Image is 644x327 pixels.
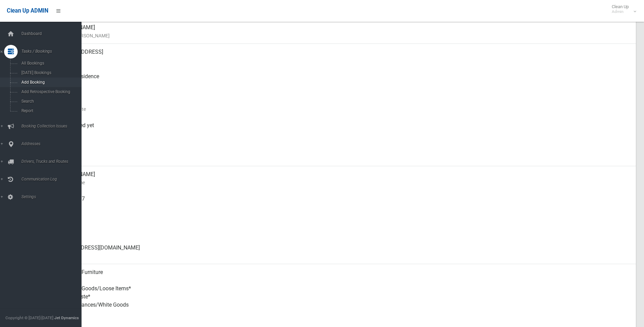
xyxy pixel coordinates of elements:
[612,9,629,14] small: Admin
[54,240,630,264] div: [EMAIL_ADDRESS][DOMAIN_NAME]
[54,105,630,113] small: Collection Date
[19,177,87,182] span: Communication Log
[54,68,630,93] div: Front of Residence
[30,240,636,264] a: [EMAIL_ADDRESS][DOMAIN_NAME]Email
[54,56,630,64] small: Address
[19,61,81,66] span: All Bookings
[54,215,630,240] div: None given
[19,141,87,146] span: Addresses
[19,108,81,113] span: Report
[54,81,630,89] small: Pickup Point
[54,93,630,117] div: [DATE]
[54,32,630,40] small: Name of [PERSON_NAME]
[54,117,630,142] div: Not collected yet
[54,130,630,138] small: Collected At
[19,80,81,85] span: Add Booking
[54,154,630,162] small: Zone
[54,264,630,321] div: Household Furniture Electronics Household Goods/Loose Items* Garden Waste* Metal Appliances/White...
[54,166,630,191] div: [PERSON_NAME]
[19,89,81,94] span: Add Retrospective Booking
[54,252,630,260] small: Email
[7,7,48,14] span: Clean Up ADMIN
[54,309,630,317] small: Items
[19,70,81,75] span: [DATE] Bookings
[54,142,630,166] div: [DATE]
[19,124,87,128] span: Booking Collection Issues
[54,227,630,236] small: Landline
[19,31,87,36] span: Dashboard
[54,44,630,68] div: [STREET_ADDRESS]
[54,191,630,215] div: 0408968337
[19,99,81,104] span: Search
[54,19,630,44] div: [PERSON_NAME]
[5,315,53,320] span: Copyright © [DATE]-[DATE]
[54,178,630,187] small: Contact Name
[19,194,87,199] span: Settings
[19,159,87,164] span: Drivers, Trucks and Routes
[19,49,87,54] span: Tasks / Bookings
[608,4,636,14] span: Clean Up
[54,203,630,211] small: Mobile
[54,315,79,320] strong: Jet Dynamics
